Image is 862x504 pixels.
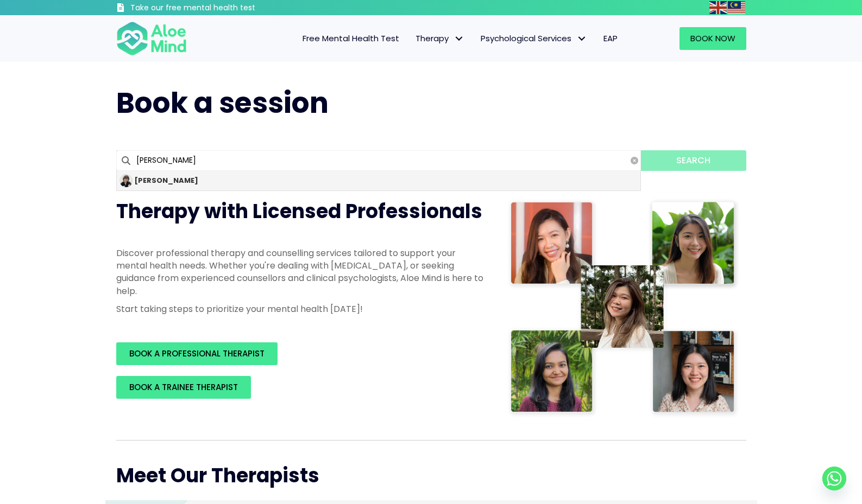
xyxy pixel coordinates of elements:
[116,3,313,15] a: Take our free mental health test
[130,3,313,14] h3: Take our free mental health test
[303,33,399,44] span: Free Mental Health Test
[116,303,486,315] p: Start taking steps to prioritize your mental health [DATE]!
[116,21,187,56] img: Aloe mind Logo
[709,1,727,14] img: en
[603,33,618,44] span: EAP
[116,247,486,297] p: Discover professional therapy and counselling services tailored to support your mental health nee...
[822,467,846,490] a: Whatsapp
[116,376,251,399] a: BOOK A TRAINEE THERAPIST
[641,150,746,171] button: Search
[201,27,626,50] nav: Menu
[574,31,590,47] span: Psychological Services: submenu
[507,198,740,418] img: Therapist collage
[116,342,278,365] a: BOOK A PROFESSIONAL THERAPIST
[481,33,587,44] span: Psychological Services
[728,1,746,14] a: Malay
[473,27,595,50] a: Psychological ServicesPsychological Services: submenu
[116,197,482,225] span: Therapy with Licensed Professionals
[294,27,407,50] a: Free Mental Health Test
[690,33,735,44] span: Book Now
[679,27,746,50] a: Book Now
[119,174,133,187] img: Yvonne-crop-32x32.jpg
[451,31,467,47] span: Therapy: submenu
[416,33,464,44] span: Therapy
[129,348,265,359] span: BOOK A PROFESSIONAL THERAPIST
[728,1,745,14] img: ms
[407,27,473,50] a: TherapyTherapy: submenu
[116,83,329,123] span: Book a session
[116,150,641,171] input: Search for...
[709,1,728,14] a: English
[129,381,238,393] span: BOOK A TRAINEE THERAPIST
[116,462,319,489] span: Meet Our Therapists
[134,175,198,186] strong: [PERSON_NAME]
[595,27,626,50] a: EAP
